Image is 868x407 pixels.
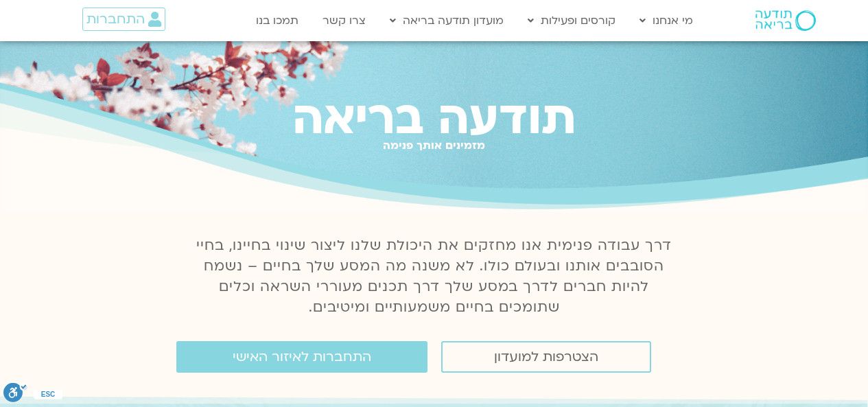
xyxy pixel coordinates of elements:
[494,349,598,364] span: הצטרפות למועדון
[521,8,622,34] a: קורסים ופעילות
[441,341,651,373] a: הצטרפות למועדון
[633,8,700,34] a: מי אנחנו
[176,341,427,373] a: התחברות לאיזור האישי
[233,349,371,364] span: התחברות לאיזור האישי
[316,8,373,34] a: צרו קשר
[82,8,165,31] a: התחברות
[755,10,816,31] img: תודעה בריאה
[383,8,511,34] a: מועדון תודעה בריאה
[249,8,305,34] a: תמכו בנו
[189,235,680,318] p: דרך עבודה פנימית אנו מחזקים את היכולת שלנו ליצור שינוי בחיינו, בחיי הסובבים אותנו ובעולם כולו. לא...
[86,12,145,27] span: התחברות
